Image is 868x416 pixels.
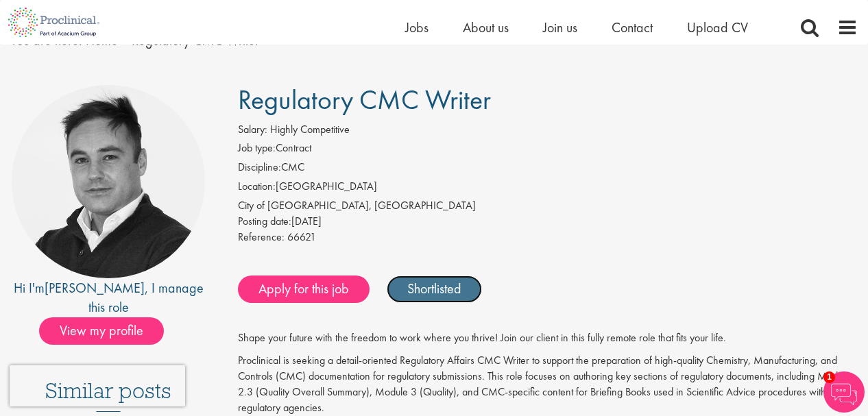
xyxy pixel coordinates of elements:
[39,317,164,345] span: View my profile
[45,279,145,297] a: [PERSON_NAME]
[823,371,835,383] span: 1
[238,330,858,346] p: Shape your future with the freedom to work where you thrive! Join our client in this fully remote...
[10,278,207,317] div: Hi I'm , I manage this role
[10,365,185,406] iframe: reCAPTCHA
[687,19,748,36] a: Upload CV
[238,230,285,245] label: Reference:
[463,19,509,36] a: About us
[238,122,267,138] label: Salary:
[287,230,316,244] span: 66621
[543,19,577,36] a: Join us
[238,198,858,214] div: City of [GEOGRAPHIC_DATA], [GEOGRAPHIC_DATA]
[612,19,653,36] a: Contact
[238,179,276,195] label: Location:
[405,19,429,36] a: Jobs
[238,214,858,230] div: [DATE]
[238,214,291,228] span: Posting date:
[12,85,205,278] img: imeage of recruiter Peter Duvall
[238,140,858,160] li: Contract
[387,276,482,303] a: Shortlisted
[238,353,858,415] p: Proclinical is seeking a detail-oriented Regulatory Affairs CMC Writer to support the preparation...
[39,320,178,338] a: View my profile
[238,276,370,303] a: Apply for this job
[238,82,491,117] span: Regulatory CMC Writer
[238,160,281,175] label: Discipline:
[238,160,858,179] li: CMC
[823,371,865,413] img: Chatbot
[270,122,350,136] span: Highly Competitive
[238,179,858,198] li: [GEOGRAPHIC_DATA]
[238,140,276,156] label: Job type:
